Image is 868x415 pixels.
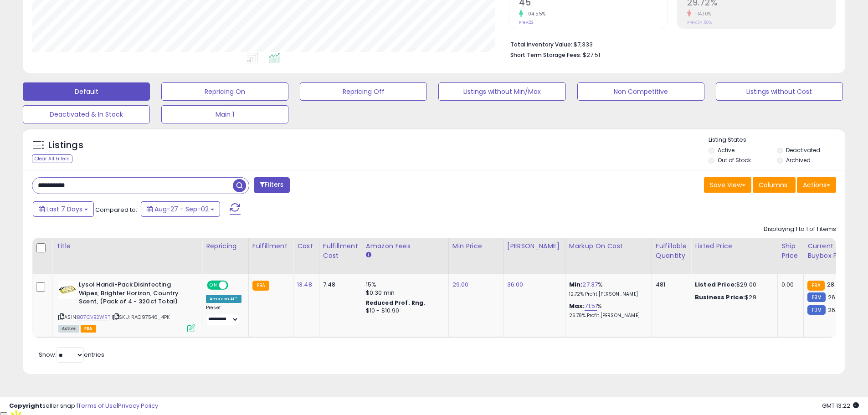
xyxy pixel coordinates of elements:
div: 0.00 [781,281,796,289]
div: Fulfillment [252,241,289,251]
a: 36.00 [507,280,524,289]
button: Repricing Off [300,82,427,101]
b: Short Term Storage Fees: [510,51,581,59]
div: Repricing [206,241,245,251]
span: Columns [759,180,787,190]
label: Deactivated [786,146,820,154]
span: 2025-09-10 13:22 GMT [822,401,859,410]
div: 15% [366,281,442,289]
p: 26.78% Profit [PERSON_NAME] [569,313,645,319]
a: 29.00 [452,280,469,289]
a: 27.37 [582,280,598,289]
div: [PERSON_NAME] [507,241,561,251]
div: 7.48 [323,281,355,289]
th: The percentage added to the cost of goods (COGS) that forms the calculator for Min & Max prices. [565,238,652,274]
h5: Listings [48,139,83,152]
small: FBM [807,292,825,302]
li: $7,333 [510,38,829,49]
small: 104.55% [523,10,546,17]
a: B07CVB2WRT [77,313,110,321]
img: 41zHhxzVw6L._SL40_.jpg [58,281,77,299]
span: | SKU: RAC97546_4PK [112,313,169,321]
b: Listed Price: [695,280,736,289]
span: $27.51 [583,51,600,59]
div: Amazon AI * [206,295,241,303]
label: Out of Stock [718,156,751,164]
b: Business Price: [695,293,745,302]
button: Listings without Min/Max [438,82,565,101]
span: All listings currently available for purchase on Amazon [58,325,79,333]
div: Cost [297,241,315,251]
a: 13.48 [297,280,312,289]
small: -14.10% [691,10,712,17]
span: 28.26 [827,280,843,289]
button: Default [23,82,150,101]
span: Compared to: [95,205,137,214]
span: Last 7 Days [46,205,82,214]
div: Title [56,241,198,251]
small: Prev: 34.60% [687,20,712,25]
span: Aug-27 - Sep-02 [154,205,209,214]
span: OFF [227,282,241,289]
label: Active [718,146,734,154]
button: Non Competitive [577,82,704,101]
div: $29 [695,293,770,302]
div: $10 - $10.90 [366,307,442,315]
div: seller snap | | [9,402,158,410]
span: ON [208,282,219,289]
div: ASIN: [58,281,195,331]
b: Reduced Prof. Rng. [366,299,426,307]
button: Listings without Cost [716,82,843,101]
div: Listed Price [695,241,774,251]
small: FBM [807,305,825,315]
div: Current Buybox Price [807,241,854,261]
button: Columns [753,177,796,193]
button: Last 7 Days [33,201,94,217]
b: Max: [569,302,585,310]
strong: Copyright [9,401,42,410]
span: FBA [81,325,96,333]
a: Terms of Use [78,401,117,410]
div: Amazon Fees [366,241,445,251]
p: Listing States: [709,136,845,144]
button: Save View [704,177,751,193]
div: Preset: [206,305,241,325]
a: 71.51 [585,302,597,311]
div: % [569,302,645,319]
div: Markup on Cost [569,241,648,251]
small: FBA [252,281,269,291]
button: Repricing On [161,82,288,101]
span: 26.8 [828,293,841,302]
div: Clear All Filters [32,154,72,163]
button: Main 1 [161,105,288,123]
div: Displaying 1 to 1 of 1 items [764,225,836,234]
small: Prev: 22 [519,20,534,25]
span: Show: entries [39,350,104,359]
b: Total Inventory Value: [510,41,572,48]
small: FBA [807,281,824,291]
div: Min Price [452,241,499,251]
span: 26.85 [828,306,844,314]
small: Amazon Fees. [366,251,371,259]
label: Archived [786,156,811,164]
button: Filters [254,177,289,193]
div: $0.30 min [366,289,442,297]
div: $29.00 [695,281,770,289]
button: Aug-27 - Sep-02 [141,201,220,217]
div: 481 [656,281,684,289]
b: Min: [569,280,583,289]
div: % [569,281,645,297]
div: Fulfillment Cost [323,241,358,261]
div: Ship Price [781,241,800,261]
a: Privacy Policy [118,401,158,410]
p: 12.72% Profit [PERSON_NAME] [569,291,645,297]
b: Lysol Handi-Pack Disinfecting Wipes, Brighter Horizon, Country Scent, (Pack of 4 - 320ct Total) [79,281,190,308]
div: Fulfillable Quantity [656,241,687,261]
button: Deactivated & In Stock [23,105,150,123]
button: Actions [797,177,836,193]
